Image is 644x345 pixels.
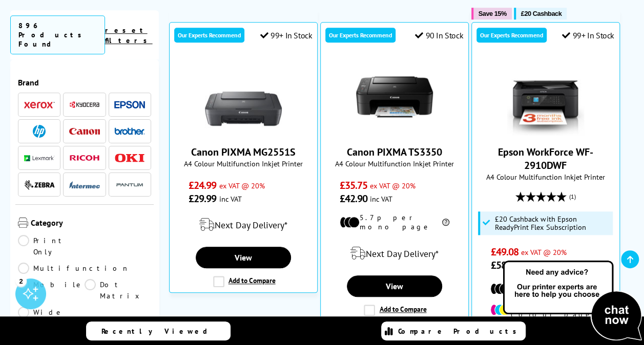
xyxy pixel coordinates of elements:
span: £42.90 [340,192,368,205]
span: Category [31,218,151,230]
img: Epson WorkForce WF-2910DWF [507,58,584,135]
span: inc VAT [219,194,241,204]
img: Lexmark [24,155,55,161]
div: 99+ In Stock [562,30,614,40]
span: £20 Cashback with Epson ReadyPrint Flex Subscription [495,215,610,231]
label: Add to Compare [364,305,426,316]
a: Kyocera [69,98,100,111]
span: Recently Viewed [101,327,218,336]
span: A4 Colour Multifunction Inkjet Printer [175,159,312,168]
a: OKI [114,152,145,164]
img: Zebra [24,180,55,190]
a: Epson WorkForce WF-2910DWF [507,127,584,137]
span: (1) [569,187,576,206]
a: Epson WorkForce WF-2910DWF [498,145,593,172]
a: Pantum [114,178,145,191]
span: £29.99 [189,192,217,205]
img: Canon [69,128,100,135]
button: £20 Cashback [514,8,567,19]
span: £24.99 [189,179,217,192]
span: Compare Products [398,327,522,336]
a: Multifunction [18,263,130,274]
span: ex VAT @ 20% [521,247,567,257]
a: Epson [114,98,145,111]
a: View [347,275,442,297]
img: Canon PIXMA MG2551S [205,58,282,135]
a: Mobile [18,279,85,301]
a: Ricoh [69,152,100,164]
a: Canon PIXMA MG2551S [205,127,282,137]
img: Pantum [114,179,145,191]
a: Canon PIXMA TS3350 [356,127,433,137]
li: 20.4p per colour page [490,300,600,319]
span: £58.90 [490,258,518,272]
img: HP [33,125,46,138]
a: Xerox [24,98,55,111]
img: Category [18,218,28,228]
img: Xerox [24,101,55,109]
img: Brother [114,127,145,135]
a: Zebra [24,178,55,191]
div: Our Experts Recommend [174,28,244,42]
li: 5.7p per mono page [340,213,450,231]
a: Intermec [69,178,100,191]
a: Recently Viewed [86,321,231,340]
img: Ricoh [69,155,100,161]
div: 99+ In Stock [260,30,312,40]
button: Save 15% [471,8,512,19]
img: Epson [114,101,145,109]
span: A4 Colour Multifunction Inkjet Printer [326,159,463,168]
a: Canon PIXMA MG2551S [191,145,296,159]
div: Our Experts Recommend [325,28,396,42]
a: Wide Format [18,307,85,329]
div: 90 In Stock [415,30,463,40]
span: £49.08 [490,245,518,258]
a: Print Only [18,235,85,257]
a: View [196,247,291,268]
span: Save 15% [479,10,507,17]
a: Brother [114,125,145,138]
label: Add to Compare [213,276,276,287]
img: Canon PIXMA TS3350 [356,58,433,135]
a: HP [24,125,55,138]
div: modal_delivery [326,239,463,268]
span: Brand [18,77,151,88]
a: Compare Products [381,321,526,340]
img: Intermec [69,181,100,188]
span: 896 Products Found [10,15,105,54]
img: Open Live Chat window [501,259,644,343]
span: ex VAT @ 20% [219,181,264,190]
img: Kyocera [69,101,100,109]
span: ex VAT @ 20% [370,181,416,190]
img: OKI [114,154,145,162]
a: Dot Matrix [85,279,151,301]
span: A4 Colour Multifunction Inkjet Printer [477,172,614,182]
li: 5.6p per mono page [490,279,600,298]
div: 2 [15,275,27,286]
span: inc VAT [370,194,392,204]
div: Our Experts Recommend [476,28,547,42]
div: modal_delivery [175,210,312,239]
a: Canon [69,125,100,138]
span: £20 Cashback [521,10,562,17]
a: Lexmark [24,152,55,164]
a: reset filters [105,26,153,45]
span: £35.75 [340,179,368,192]
a: Canon PIXMA TS3350 [347,145,442,159]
